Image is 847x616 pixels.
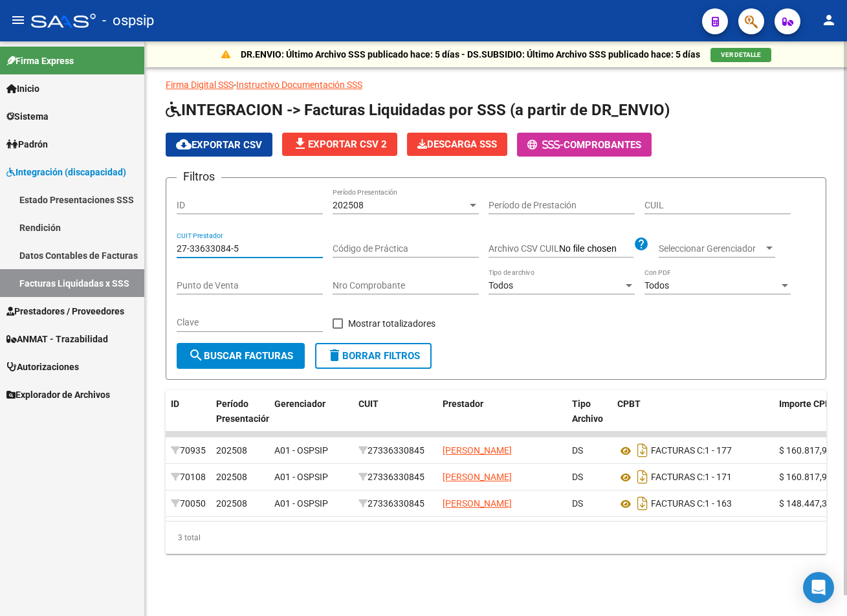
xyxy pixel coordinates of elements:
[6,304,124,318] span: Prestadores / Proveedores
[188,347,204,363] mat-icon: search
[803,572,834,603] div: Open Intercom Messenger
[6,54,74,68] span: Firma Express
[292,136,308,151] mat-icon: file_download
[166,80,234,90] a: Firma Digital SSS
[6,388,110,402] span: Explorador de Archivos
[407,133,507,156] button: Descarga SSS
[241,47,700,61] p: DR.ENVIO: Último Archivo SSS publicado hace: 5 días - DS.SUBSIDIO: Último Archivo SSS publicado h...
[166,101,670,119] span: INTEGRACION -> Facturas Liquidadas por SSS (a partir de DR_ENVIO)
[634,467,651,487] i: Descargar documento
[269,390,353,447] datatable-header-cell: Gerenciador
[721,51,761,58] span: VER DETALLE
[211,390,269,447] datatable-header-cell: Período Presentación
[188,350,293,362] span: Buscar Facturas
[644,280,669,291] span: Todos
[617,493,769,514] div: 1 - 163
[779,498,832,509] span: $ 148.447,32
[216,472,247,482] span: 202508
[10,12,26,28] mat-icon: menu
[216,498,247,509] span: 202508
[443,445,512,456] span: [PERSON_NAME]
[166,522,826,554] div: 3 total
[171,470,206,485] div: 70108
[617,440,769,461] div: 1 - 177
[407,133,507,157] app-download-masive: Descarga masiva de comprobantes (adjuntos)
[779,472,832,482] span: $ 160.817,93
[166,390,211,447] datatable-header-cell: ID
[358,470,432,485] div: 27336330845
[177,168,221,186] h3: Filtros
[216,445,247,456] span: 202508
[274,445,328,456] span: A01 - OSPSIP
[177,343,305,369] button: Buscar Facturas
[274,498,328,509] span: A01 - OSPSIP
[171,496,206,511] div: 70050
[634,493,651,514] i: Descargar documento
[651,472,705,483] span: FACTURAS C:
[567,390,612,447] datatable-header-cell: Tipo Archivo
[489,243,559,254] span: Archivo CSV CUIL
[315,343,432,369] button: Borrar Filtros
[6,332,108,346] span: ANMAT - Trazabilidad
[171,399,179,409] span: ID
[651,446,705,456] span: FACTURAS C:
[634,440,651,461] i: Descargar documento
[358,496,432,511] div: 27336330845
[176,137,192,152] mat-icon: cloud_download
[166,133,272,157] button: Exportar CSV
[292,138,387,150] span: Exportar CSV 2
[572,399,603,424] span: Tipo Archivo
[6,165,126,179] span: Integración (discapacidad)
[6,360,79,374] span: Autorizaciones
[617,399,641,409] span: CPBT
[527,139,564,151] span: -
[489,280,513,291] span: Todos
[348,316,435,331] span: Mostrar totalizadores
[517,133,652,157] button: -Comprobantes
[166,78,826,92] p: -
[443,399,483,409] span: Prestador
[779,445,832,456] span: $ 160.817,93
[779,399,837,409] span: Importe CPBT
[274,399,325,409] span: Gerenciador
[572,472,583,482] span: DS
[572,445,583,456] span: DS
[327,347,342,363] mat-icon: delete
[559,243,633,255] input: Archivo CSV CUIL
[327,350,420,362] span: Borrar Filtros
[6,109,49,124] span: Sistema
[102,6,154,35] span: - ospsip
[6,82,39,96] span: Inicio
[236,80,362,90] a: Instructivo Documentación SSS
[216,399,271,424] span: Período Presentación
[617,467,769,487] div: 1 - 171
[6,137,48,151] span: Padrón
[564,139,641,151] span: Comprobantes
[358,443,432,458] div: 27336330845
[633,236,649,252] mat-icon: help
[443,472,512,482] span: [PERSON_NAME]
[333,200,364,210] span: 202508
[176,139,262,151] span: Exportar CSV
[821,12,837,28] mat-icon: person
[710,48,771,62] button: VER DETALLE
[358,399,379,409] span: CUIT
[353,390,437,447] datatable-header-cell: CUIT
[274,472,328,482] span: A01 - OSPSIP
[171,443,206,458] div: 70935
[443,498,512,509] span: [PERSON_NAME]
[572,498,583,509] span: DS
[282,133,397,156] button: Exportar CSV 2
[437,390,567,447] datatable-header-cell: Prestador
[612,390,774,447] datatable-header-cell: CPBT
[651,499,705,509] span: FACTURAS C:
[417,138,497,150] span: Descarga SSS
[659,243,764,254] span: Seleccionar Gerenciador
